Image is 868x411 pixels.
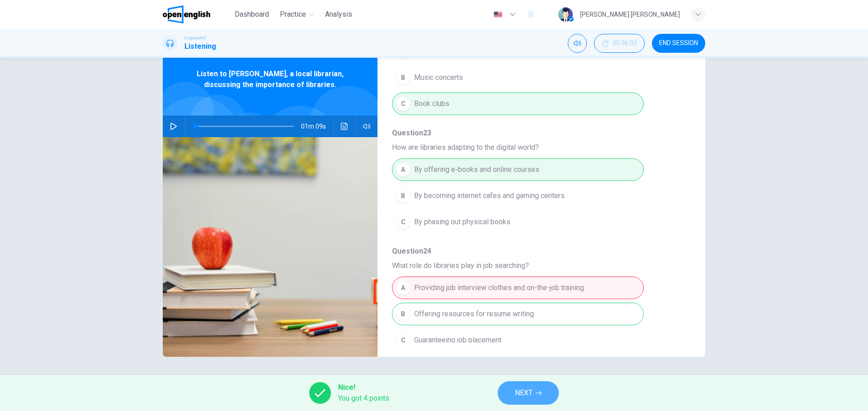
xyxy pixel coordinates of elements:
[280,9,306,20] span: Practice
[594,34,645,53] div: Hide
[392,128,676,139] span: Question 23
[594,34,645,53] button: 00:06:02
[338,382,389,393] span: Nice!
[231,6,273,23] button: Dashboard
[163,137,377,357] img: Listen to Tom, a local librarian, discussing the importance of libraries.
[659,40,698,47] span: END SESSION
[580,9,680,20] div: [PERSON_NAME] [PERSON_NAME]
[184,35,207,41] span: Linguaskill
[515,387,533,399] span: NEXT
[392,246,676,257] span: Question 24
[613,40,637,47] span: 00:06:02
[498,381,559,405] button: NEXT
[321,6,356,23] button: Analysis
[392,142,676,153] span: How are libraries adapting to the digital world?
[568,34,587,53] div: Mute
[392,260,676,271] span: What role do libraries play in job searching?
[163,5,210,23] img: OpenEnglish logo
[337,115,352,137] button: Click to see the audio transcription
[184,41,216,52] h1: Listening
[325,9,352,20] span: Analysis
[192,69,348,90] span: Listen to [PERSON_NAME], a local librarian, discussing the importance of libraries.
[301,115,333,137] span: 01m 09s
[276,6,318,23] button: Practice
[652,34,705,53] button: END SESSION
[492,11,504,18] img: en
[558,7,573,22] img: Profile picture
[338,393,389,404] span: You got 4 points
[235,9,269,20] span: Dashboard
[163,5,231,23] a: OpenEnglish logo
